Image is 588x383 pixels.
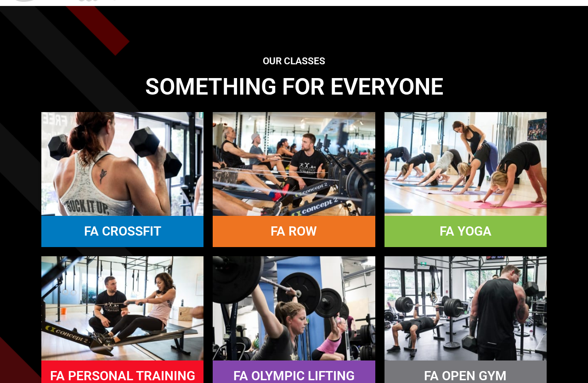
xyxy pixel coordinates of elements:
h3: something for everyone [37,75,551,98]
a: FA YOGA [440,224,492,239]
h2: Our Classes [37,56,551,66]
a: FA CROSSFIT [84,224,161,239]
a: FA ROW [271,224,317,239]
